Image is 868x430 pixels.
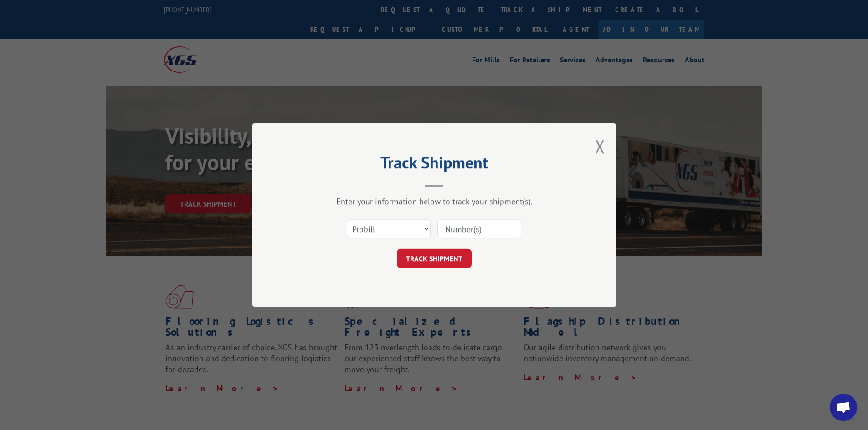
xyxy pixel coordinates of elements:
button: TRACK SHIPMENT [397,249,472,268]
div: Enter your information below to track your shipment(s). [298,196,571,207]
input: Number(s) [437,219,521,238]
div: Open chat [830,394,857,421]
button: Close modal [595,134,605,158]
h2: Track Shipment [298,156,571,173]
